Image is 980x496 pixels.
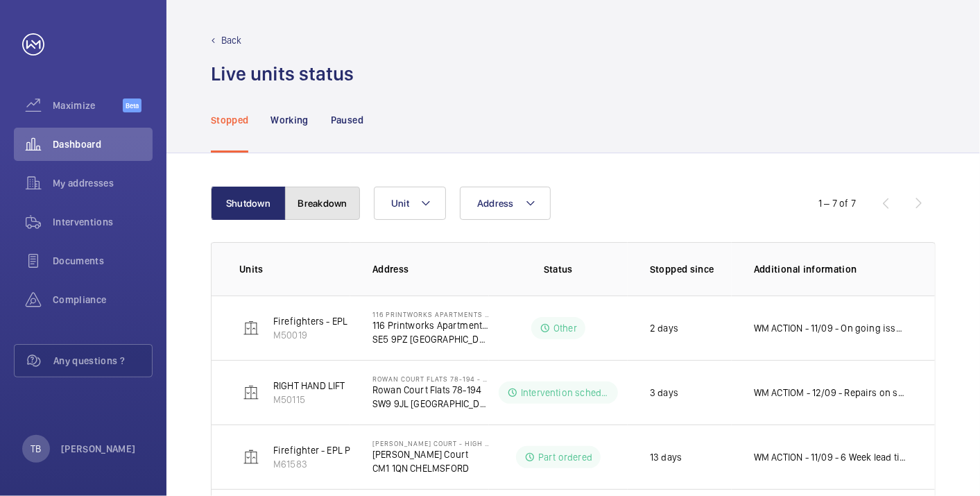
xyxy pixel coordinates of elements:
[372,383,489,397] p: Rowan Court Flats 78-194
[372,332,489,346] p: SE5 9PZ [GEOGRAPHIC_DATA]
[499,262,618,276] p: Status
[273,314,411,328] p: Firefighters - EPL Flats 1-65 No 1
[285,187,360,220] button: Breakdown
[754,262,907,276] p: Additional information
[53,215,153,229] span: Interventions
[754,450,907,464] p: WM ACTION - 11/09 - 6 Week lead time on new doors 09/09 - Quote submitted and accepted parts bein...
[53,137,153,151] span: Dashboard
[754,321,907,335] p: WM ACTION - 11/09 - On going issues, possible drive upgrade required
[273,328,411,342] p: M50019
[372,375,489,383] p: Rowan Court Flats 78-194 - High Risk Building
[239,262,350,276] p: Units
[273,393,345,407] p: M50115
[650,386,678,400] p: 3 days
[650,321,678,335] p: 2 days
[53,254,153,268] span: Documents
[211,113,248,127] p: Stopped
[754,386,907,400] p: WM ACTIOM - 12/09 - Repairs on site [DATE] Repair team booked in for [DATE] - repair team require...
[243,384,259,401] img: elevator.svg
[273,443,407,457] p: Firefighter - EPL Passenger Lift
[221,33,242,47] p: Back
[273,457,407,471] p: M61583
[211,61,354,87] h1: Live units status
[538,450,592,464] p: Part ordered
[270,113,308,127] p: Working
[372,461,489,475] p: CM1 1QN CHELMSFORD
[650,262,732,276] p: Stopped since
[372,262,489,276] p: Address
[31,442,41,456] p: TB
[521,386,610,400] p: Intervention scheduled
[53,176,153,190] span: My addresses
[243,320,259,336] img: elevator.svg
[460,187,551,220] button: Address
[53,99,123,112] span: Maximize
[477,198,514,209] span: Address
[818,196,856,210] div: 1 – 7 of 7
[553,321,577,335] p: Other
[211,187,286,220] button: Shutdown
[372,439,489,447] p: [PERSON_NAME] Court - High Risk Building
[391,198,409,209] span: Unit
[123,99,141,112] span: Beta
[53,293,153,307] span: Compliance
[372,310,489,318] p: 116 Printworks Apartments Flats 1-65 - High Risk Building
[372,318,489,332] p: 116 Printworks Apartments Flats 1-65
[53,354,152,368] span: Any questions ?
[372,447,489,461] p: [PERSON_NAME] Court
[650,450,682,464] p: 13 days
[372,397,489,411] p: SW9 9JL [GEOGRAPHIC_DATA]
[374,187,446,220] button: Unit
[243,449,259,465] img: elevator.svg
[331,113,363,127] p: Paused
[273,379,345,393] p: RIGHT HAND LIFT
[61,442,136,456] p: [PERSON_NAME]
